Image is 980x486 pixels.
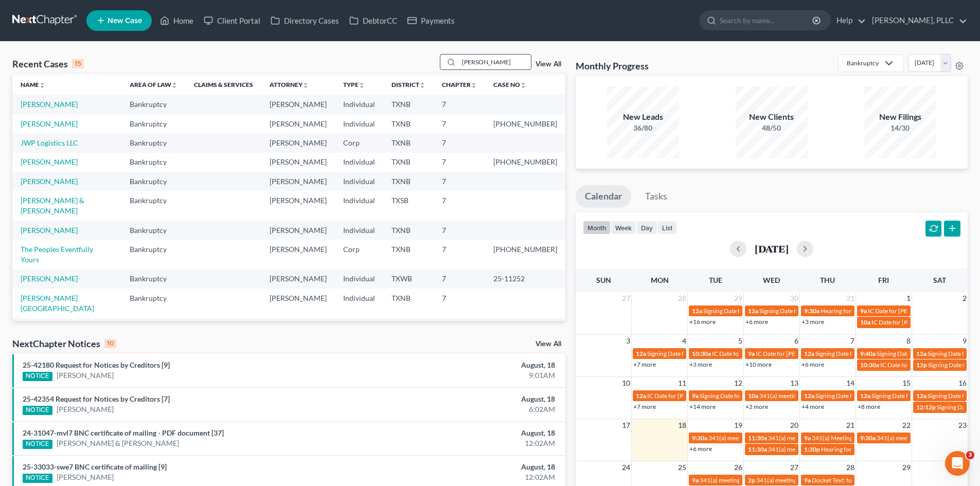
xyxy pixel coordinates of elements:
[384,462,555,472] div: August, 18
[23,372,52,381] div: NOTICE
[720,11,814,30] input: Search by name...
[57,404,114,415] a: [PERSON_NAME]
[12,337,116,350] div: NextChapter Notices
[756,476,856,484] span: 341(a) meeting for [PERSON_NAME]
[647,392,726,400] span: IC Date for [PERSON_NAME]
[583,221,611,235] button: month
[335,153,383,172] td: Individual
[759,307,851,315] span: Signing Date for [PERSON_NAME]
[812,434,912,442] span: 341(a) Meeting for [PERSON_NAME]
[383,172,434,191] td: TXNB
[647,350,767,357] span: Signing Date for [PERSON_NAME], Tereyana
[57,472,114,482] a: [PERSON_NAME]
[434,172,485,191] td: 7
[821,307,955,315] span: Hearing for [PERSON_NAME] & [PERSON_NAME]
[916,403,936,411] span: 12:12p
[845,292,856,304] span: 31
[712,350,791,357] span: IC Date for [PERSON_NAME]
[748,434,767,442] span: 11:30a
[877,434,976,442] span: 341(a) meeting for [PERSON_NAME]
[596,276,611,284] span: Sun
[868,307,947,315] span: IC Date for [PERSON_NAME]
[442,81,477,88] a: Chapterunfold_more
[689,361,712,368] a: +3 more
[901,461,912,474] span: 29
[434,269,485,289] td: 7
[576,60,649,72] h3: Monthly Progress
[860,307,867,315] span: 9a
[804,392,814,400] span: 12a
[801,318,824,326] a: +3 more
[957,377,968,389] span: 16
[434,153,485,172] td: 7
[335,221,383,240] td: Individual
[789,377,799,389] span: 13
[261,221,335,240] td: [PERSON_NAME]
[434,133,485,152] td: 7
[763,276,780,284] span: Wed
[57,370,114,381] a: [PERSON_NAME]
[733,292,743,304] span: 29
[21,294,94,313] a: [PERSON_NAME][GEOGRAPHIC_DATA]
[961,335,968,347] span: 9
[636,350,646,357] span: 12a
[485,153,565,172] td: [PHONE_NUMBER]
[21,138,78,147] a: JWP Logistics LLC
[756,350,834,357] span: IC Date for [PERSON_NAME]
[39,82,45,88] i: unfold_more
[261,240,335,269] td: [PERSON_NAME]
[261,114,335,133] td: [PERSON_NAME]
[789,292,799,304] span: 30
[745,403,768,410] a: +2 more
[759,392,859,400] span: 341(a) meeting for [PERSON_NAME]
[23,394,170,403] a: 25-42354 Request for Notices by Creditors [7]
[23,474,52,483] div: NOTICE
[384,360,555,370] div: August, 18
[391,81,425,88] a: Districtunfold_more
[689,445,712,453] a: +6 more
[383,114,434,133] td: TXNB
[335,114,383,133] td: Individual
[383,269,434,289] td: TXWB
[677,292,687,304] span: 28
[121,191,186,220] td: Bankruptcy
[384,394,555,404] div: August, 18
[485,240,565,269] td: [PHONE_NUMBER]
[801,361,824,368] a: +6 more
[692,392,699,400] span: 9a
[335,95,383,114] td: Individual
[651,276,669,284] span: Mon
[864,123,936,133] div: 14/30
[871,318,950,326] span: IC Date for [PERSON_NAME]
[536,340,561,348] a: View All
[23,406,52,415] div: NOTICE
[820,276,835,284] span: Thu
[121,133,186,152] td: Bankruptcy
[108,17,142,25] span: New Case
[692,307,702,315] span: 12a
[261,318,335,337] td: [PERSON_NAME]
[121,269,186,289] td: Bankruptcy
[880,361,959,369] span: IC Date for [PERSON_NAME]
[801,403,824,410] a: +4 more
[916,361,927,369] span: 12p
[901,377,912,389] span: 15
[21,177,78,186] a: [PERSON_NAME]
[633,361,656,368] a: +7 more
[434,221,485,240] td: 7
[121,289,186,318] td: Bankruptcy
[845,377,856,389] span: 14
[23,462,167,471] a: 25-33033-swe7 BNC certificate of mailing [9]
[171,82,177,88] i: unfold_more
[21,81,45,88] a: Nameunfold_more
[657,221,677,235] button: list
[745,361,772,368] a: +10 more
[636,221,657,235] button: day
[867,11,967,30] a: [PERSON_NAME], PLLC
[130,81,177,88] a: Area of Lawunfold_more
[804,445,820,453] span: 1:30p
[121,153,186,172] td: Bankruptcy
[265,11,344,30] a: Directory Cases
[434,318,485,337] td: 7
[384,370,555,381] div: 9:01AM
